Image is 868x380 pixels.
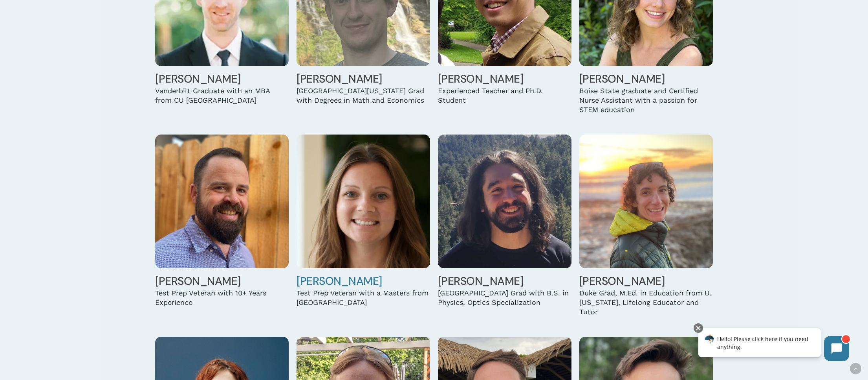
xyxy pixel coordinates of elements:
[155,288,289,307] div: Test Prep Veteran with 10+ Years Experience
[579,86,713,114] div: Boise State graduate and Certified Nurse Assistant with a passion for STEM education
[438,288,571,307] div: [GEOGRAPHIC_DATA] Grad with B.S. in Physics, Optics Specialization
[297,72,382,86] a: [PERSON_NAME]
[579,135,713,268] img: Erin Nakayama
[297,274,382,288] a: [PERSON_NAME]
[297,86,430,105] div: [GEOGRAPHIC_DATA][US_STATE] Grad with Degrees in Math and Economics
[579,274,665,288] a: [PERSON_NAME]
[579,288,713,317] div: Duke Grad, M.Ed. in Education from U. [US_STATE], Lifelong Educator and Tutor
[690,322,857,369] iframe: Chatbot
[579,72,665,86] a: [PERSON_NAME]
[155,72,241,86] a: [PERSON_NAME]
[438,135,571,268] img: Casey McKenna
[155,135,289,268] img: Matt Madsen
[155,274,241,288] a: [PERSON_NAME]
[297,288,430,307] div: Test Prep Veteran with a Masters from [GEOGRAPHIC_DATA]
[438,86,571,105] div: Experienced Teacher and Ph.D. Student
[155,86,289,105] div: Vanderbilt Graduate with an MBA from CU [GEOGRAPHIC_DATA]
[438,274,524,288] a: [PERSON_NAME]
[438,72,524,86] a: [PERSON_NAME]
[297,135,430,268] img: Megan McCann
